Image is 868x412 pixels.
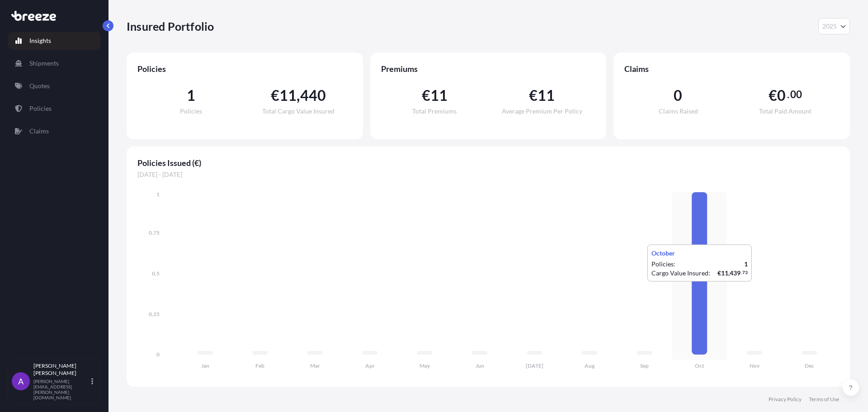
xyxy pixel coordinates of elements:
[809,396,839,403] a: Terms of Use
[695,362,704,369] tspan: Oct
[8,32,101,50] a: Insights
[156,191,160,198] tspan: 1
[29,127,49,136] p: Claims
[137,170,839,179] span: [DATE] - [DATE]
[156,351,160,358] tspan: 0
[659,108,698,114] span: Claims Raised
[8,99,101,118] a: Policies
[538,88,555,103] span: 11
[262,108,335,114] span: Total Cargo Value Insured
[818,18,850,34] button: Year Selector
[805,362,814,369] tspan: Dec
[412,108,457,114] span: Total Premiums
[502,108,582,114] span: Average Premium Per Policy
[149,229,160,236] tspan: 0.75
[29,81,50,90] p: Quotes
[8,77,101,95] a: Quotes
[33,379,90,400] p: [PERSON_NAME][EMAIL_ADDRESS][PERSON_NAME][DOMAIN_NAME]
[137,63,352,74] span: Policies
[822,22,837,31] span: 2025
[300,88,326,103] span: 440
[585,362,595,369] tspan: Aug
[674,88,682,103] span: 0
[271,88,279,103] span: €
[790,91,802,98] span: 00
[476,362,484,369] tspan: Jun
[529,88,538,103] span: €
[18,377,24,386] span: A
[8,54,101,72] a: Shipments
[8,122,101,140] a: Claims
[33,362,90,377] p: [PERSON_NAME] [PERSON_NAME]
[127,19,214,33] p: Insured Portfolio
[29,36,51,45] p: Insights
[152,270,160,277] tspan: 0.5
[422,88,430,103] span: €
[526,362,543,369] tspan: [DATE]
[759,108,811,114] span: Total Paid Amount
[769,396,802,403] a: Privacy Policy
[29,104,52,113] p: Policies
[777,88,786,103] span: 0
[279,88,297,103] span: 11
[201,362,209,369] tspan: Jan
[149,311,160,317] tspan: 0.25
[255,362,264,369] tspan: Feb
[187,88,195,103] span: 1
[365,362,375,369] tspan: Apr
[769,88,777,103] span: €
[310,362,320,369] tspan: Mar
[787,91,789,98] span: .
[750,362,760,369] tspan: Nov
[137,157,839,168] span: Policies Issued (€)
[297,88,300,103] span: ,
[430,88,448,103] span: 11
[381,63,596,74] span: Premiums
[640,362,649,369] tspan: Sep
[29,59,59,68] p: Shipments
[624,63,839,74] span: Claims
[180,108,202,114] span: Policies
[420,362,430,369] tspan: May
